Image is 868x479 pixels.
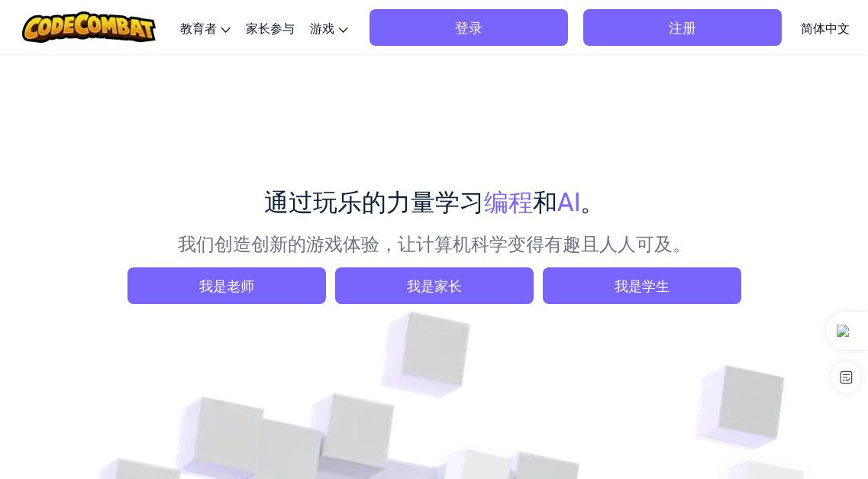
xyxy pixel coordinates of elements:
span: 简体中文 [801,20,850,36]
a: 游戏 [302,7,356,48]
span: AI [557,186,580,216]
span: 教育者 [180,20,217,36]
img: CodeCombat logo [22,11,156,43]
a: 家长参与 [238,7,302,48]
button: 注册 [583,9,782,46]
button: 我是学生 [543,267,741,304]
span: 通过玩乐的力量学习 [264,186,484,216]
span: 编程 [484,186,533,216]
span: 和 [533,186,557,216]
a: 我是老师 [127,267,326,304]
a: 教育者 [173,7,238,48]
a: 我是家长 [335,267,534,304]
span: 。 [580,186,605,216]
span: 游戏 [310,20,334,36]
a: 简体中文 [793,7,857,48]
button: 登录 [369,9,568,46]
p: 我们创造创新的游戏体验，让计算机科学变得有趣且人人可及。 [127,230,741,256]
